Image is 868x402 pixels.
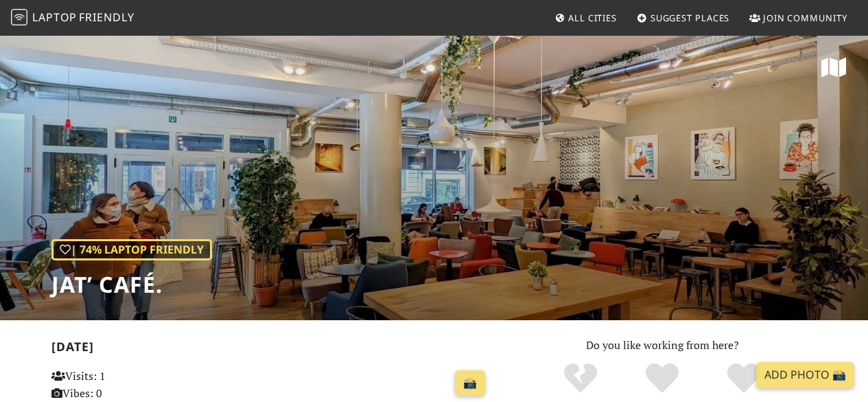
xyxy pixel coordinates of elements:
h2: [DATE] [51,339,491,359]
a: LaptopFriendly LaptopFriendly [11,6,134,30]
div: Yes [622,361,703,396]
a: 📸 [455,370,485,397]
a: Suggest Places [631,5,736,30]
a: Join Community [744,5,853,30]
span: Suggest Places [650,12,730,24]
span: Join Community [763,12,847,24]
div: | 74% Laptop Friendly [51,239,212,261]
p: Do you like working from here? [508,337,817,355]
div: Definitely! [703,361,784,396]
span: Friendly [79,10,134,25]
a: All Cities [549,5,622,30]
img: LaptopFriendly [11,9,27,25]
div: No [540,361,622,396]
h1: JAT’ Café. [51,271,212,298]
a: Add Photo 📸 [756,362,854,388]
span: Laptop [32,10,77,25]
span: All Cities [568,12,617,24]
